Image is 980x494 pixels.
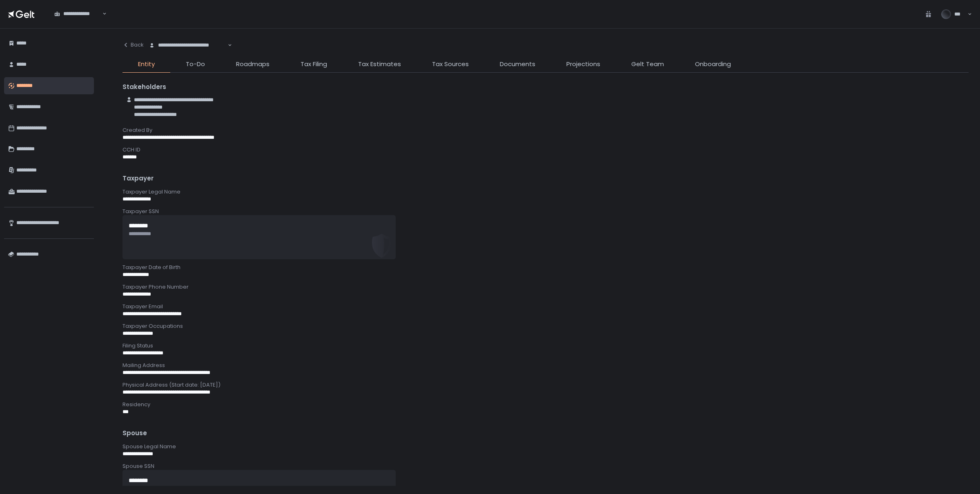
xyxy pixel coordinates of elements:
[695,60,731,69] span: Onboarding
[144,37,232,54] div: Search for option
[101,10,101,18] input: Search for option
[122,146,969,154] div: CCH ID
[358,60,401,69] span: Tax Estimates
[122,41,144,49] div: Back
[236,60,269,69] span: Roadmaps
[122,188,969,196] div: Taxpayer Legal Name
[138,60,155,69] span: Entity
[122,362,969,369] div: Mailing Address
[122,174,969,183] div: Taxpayer
[122,401,969,408] div: Residency
[122,342,969,349] div: Filing Status
[500,60,535,69] span: Documents
[122,82,969,92] div: Stakeholders
[122,463,969,470] div: Spouse SSN
[631,60,664,69] span: Gelt Team
[227,41,227,49] input: Search for option
[49,5,107,22] div: Search for option
[566,60,600,69] span: Projections
[122,381,969,389] div: Physical Address (Start date: [DATE])
[122,443,969,450] div: Spouse Legal Name
[122,303,969,310] div: Taxpayer Email
[122,127,969,134] div: Created By
[186,60,205,69] span: To-Do
[432,60,469,69] span: Tax Sources
[122,429,969,438] div: Spouse
[122,283,969,291] div: Taxpayer Phone Number
[122,37,144,53] button: Back
[122,264,969,271] div: Taxpayer Date of Birth
[122,323,969,330] div: Taxpayer Occupations
[301,60,327,69] span: Tax Filing
[122,208,969,215] div: Taxpayer SSN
